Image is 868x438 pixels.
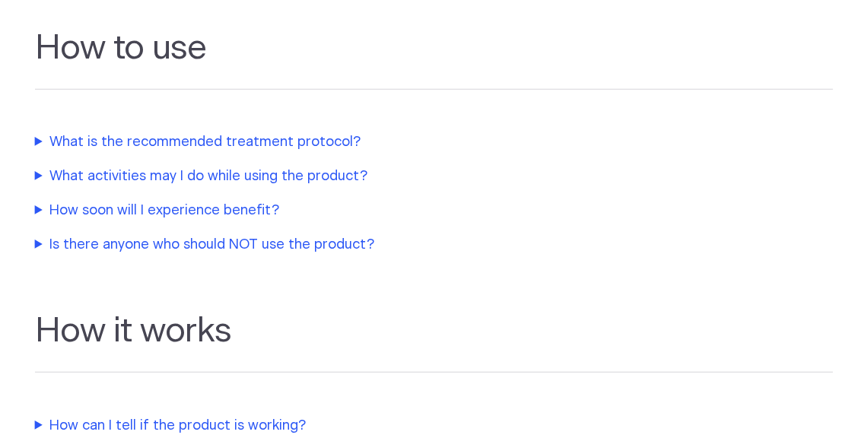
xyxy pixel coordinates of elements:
[35,201,674,221] summary: How soon will I experience benefit?
[35,235,674,255] summary: Is there anyone who should NOT use the product?
[35,132,674,153] summary: What is the recommended treatment protocol?
[35,28,834,90] h2: How to use
[35,167,674,187] summary: What activities may I do while using the product?
[35,311,834,373] h2: How it works
[35,416,674,436] summary: How can I tell if the product is working?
